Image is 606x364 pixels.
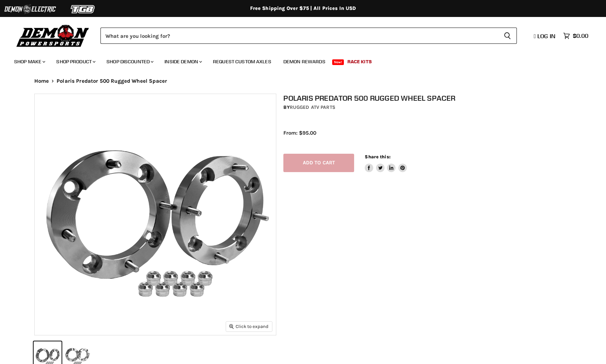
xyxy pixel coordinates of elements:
span: $0.00 [573,33,588,39]
img: TGB Logo 2 [57,2,110,16]
a: Request Custom Axles [208,54,277,69]
span: New! [332,59,344,65]
ul: Main menu [9,52,587,69]
aside: Share this: [365,154,407,172]
form: Product [100,28,517,44]
a: $0.00 [560,31,592,41]
div: by [283,104,579,111]
span: From: $95.00 [283,130,316,136]
a: Rugged ATV Parts [290,104,335,110]
nav: Breadcrumbs [20,78,586,84]
a: Shop Product [51,54,100,69]
span: Log in [537,33,555,40]
h1: Polaris Predator 500 Rugged Wheel Spacer [283,94,579,102]
a: Log in [531,33,560,39]
button: Search [498,28,517,44]
img: Demon Powersports [14,23,92,48]
a: Home [34,78,49,84]
div: Free Shipping Over $75 | All Prices In USD [20,5,586,12]
a: Demon Rewards [278,54,331,69]
input: Search [100,28,498,44]
span: Polaris Predator 500 Rugged Wheel Spacer [57,78,167,84]
img: Polaris Predator 500 Rugged Wheel Spacer [35,94,276,335]
a: Shop Make [9,54,50,69]
span: Share this: [365,154,390,159]
img: Demon Electric Logo 2 [4,2,57,16]
span: Click to expand [229,324,269,329]
a: Race Kits [342,54,377,69]
a: Shop Discounted [101,54,158,69]
button: Click to expand [226,322,272,331]
a: Inside Demon [159,54,206,69]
